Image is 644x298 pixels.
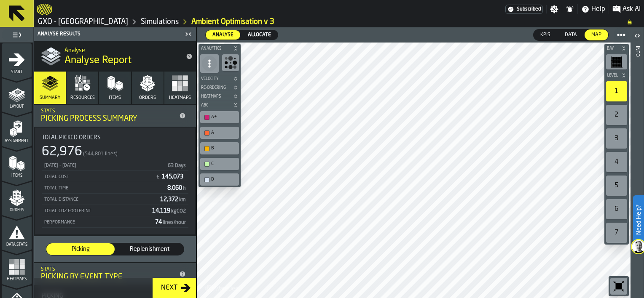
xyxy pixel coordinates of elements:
[43,220,152,225] div: Performance
[171,209,186,214] span: kgCO2
[182,29,194,39] label: button-toggle-Close me
[36,31,182,37] div: Analyse Results
[168,163,186,168] span: 63 Days
[199,172,241,187] div: button-toolbar-undefined
[604,150,629,174] div: button-toolbar-undefined
[606,199,627,219] div: 6
[606,105,627,125] div: 2
[169,95,191,101] span: Heatmaps
[158,283,181,293] div: Next
[115,243,184,255] div: thumb
[43,208,149,214] div: Total CO2 Footprint
[578,4,609,14] label: button-toggle-Help
[2,250,32,284] li: menu Heatmaps
[558,29,584,40] div: thumb
[42,205,188,216] div: StatList-item-Total CO2 Footprint
[152,208,187,214] span: 14,119
[604,127,629,150] div: button-toolbar-undefined
[2,43,32,77] li: menu Start
[505,5,543,14] div: Menu Subscription
[634,44,640,296] div: Info
[42,160,188,171] div: StatList-item-02/06/2025 - 13/08/2025
[70,95,95,101] span: Resources
[43,174,152,180] div: Total Cost
[558,29,584,41] label: button-switch-multi-Data
[2,139,32,144] span: Assignment
[211,130,236,136] div: A
[46,243,115,255] div: thumb
[163,220,186,225] span: lines/hour
[191,17,274,27] a: link-to-/wh/i/ae0cd702-8cb1-4091-b3be-0aee77957c79/simulations/30e8f166-87fc-473a-ba99-60d1ff3cc15b
[606,81,627,101] div: 1
[35,128,195,234] div: stat-Total Picked Orders
[41,114,176,123] div: Picking Process Summary
[2,173,32,178] span: Items
[2,147,32,181] li: menu Items
[42,134,188,141] div: Title
[202,128,237,137] div: A
[604,80,629,103] div: button-toolbar-undefined
[2,104,32,109] span: Layout
[604,44,629,53] button: button-
[211,146,236,151] div: B
[224,56,237,69] svg: Show Congestion
[505,5,543,14] a: link-to-/wh/i/ae0cd702-8cb1-4091-b3be-0aee77957c79/settings/billing
[37,2,52,17] a: logo-header
[202,113,237,122] div: A+
[167,185,187,191] span: 8,060
[634,196,643,243] label: Need Help?
[588,31,605,39] span: Map
[241,30,278,40] label: button-switch-multi-Allocate
[211,177,236,182] div: D
[533,29,558,41] label: button-switch-multi-KPIs
[199,94,231,99] span: Heatmaps
[604,221,629,245] div: button-toolbar-undefined
[199,46,231,51] span: Analytics
[42,144,82,160] div: 62,976
[604,53,629,71] div: button-toolbar-undefined
[41,272,176,282] div: Picking by event type
[631,29,643,44] label: button-toggle-Open
[2,216,32,250] li: menu Data Stats
[612,279,625,293] svg: Reset zoom and position
[179,197,186,202] span: km
[244,31,274,39] span: Allocate
[2,70,32,74] span: Start
[199,77,231,81] span: Velocity
[561,31,580,39] span: Data
[139,95,156,101] span: Orders
[42,171,188,182] div: StatList-item-Total Cost
[605,73,620,78] span: Level
[609,4,644,14] label: button-toggle-Ask AI
[155,219,187,225] span: 74
[606,176,627,196] div: 5
[199,101,241,109] button: button-
[199,85,231,90] span: Re-Ordering
[42,194,188,205] div: StatList-item-Total Distance
[547,5,562,13] label: button-toggle-Settings
[43,186,164,191] div: Total Time
[34,41,196,72] div: title-Analyse Report
[41,266,176,272] div: Stats
[199,141,241,156] div: button-toolbar-undefined
[206,30,240,40] div: thumb
[2,208,32,213] span: Orders
[199,92,241,101] button: button-
[537,31,554,39] span: KPIs
[183,186,186,191] span: h
[153,278,196,298] button: button-Next
[562,5,577,13] label: button-toggle-Notifications
[202,160,237,168] div: C
[606,152,627,172] div: 4
[606,128,627,149] div: 3
[534,29,557,40] div: thumb
[34,27,196,41] header: Analyse Results
[40,95,60,101] span: Summary
[43,163,164,168] div: [DATE] - [DATE]
[205,30,241,40] label: button-switch-multi-Analyse
[202,175,237,184] div: D
[64,54,131,67] span: Analyse Report
[199,83,241,92] button: button-
[50,245,111,253] span: Picking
